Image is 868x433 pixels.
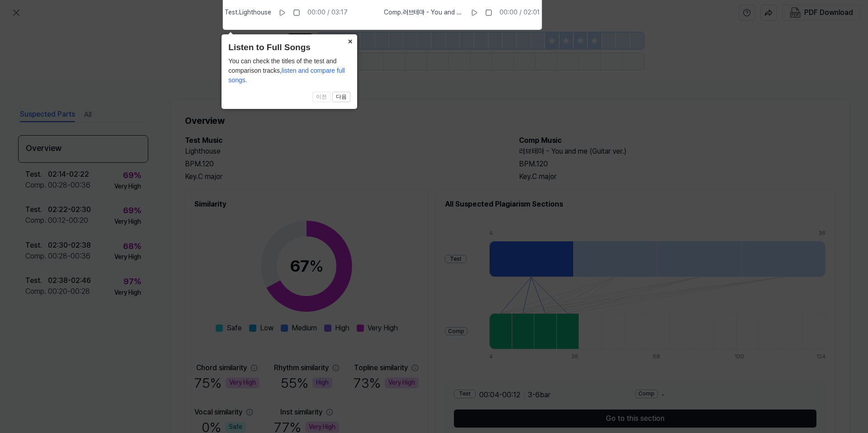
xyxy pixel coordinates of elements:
span: Comp . 러브테마 - You and me (Guitar ver.) [384,8,463,17]
div: You can check the titles of the test and comparison tracks, [228,56,350,85]
button: Close [343,34,357,47]
span: listen and compare full songs. [228,67,345,84]
div: 00:00 / 03:17 [307,8,348,17]
button: 다음 [332,92,350,103]
div: 00:00 / 02:01 [500,8,540,17]
span: Test . Lighthouse [225,8,271,17]
header: Listen to Full Songs [228,41,350,54]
